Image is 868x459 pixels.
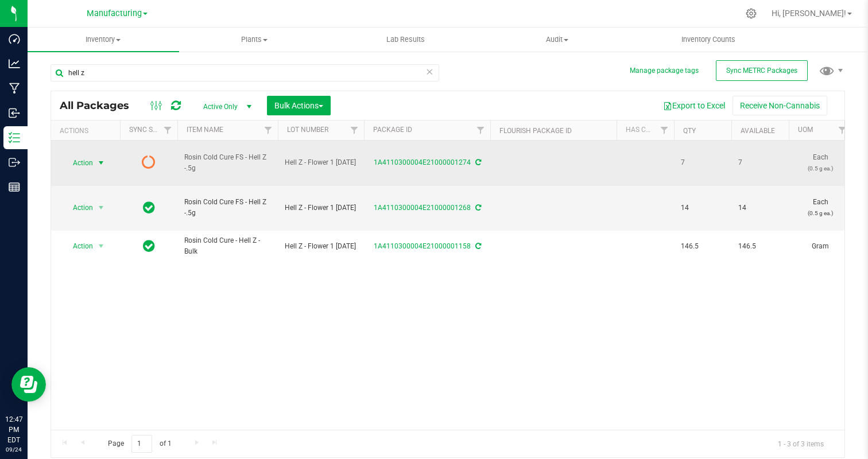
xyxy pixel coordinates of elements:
[769,435,833,452] span: 1 - 3 of 3 items
[87,9,142,18] span: Manufacturing
[726,67,797,75] span: Sync METRC Packages
[833,120,852,140] a: Filter
[9,107,20,119] inline-svg: Inbound
[772,9,846,18] span: Hi, [PERSON_NAME]!
[796,197,845,219] span: Each
[129,126,173,134] a: Sync Status
[9,132,20,143] inline-svg: Inventory
[733,96,827,115] button: Receive Non-Cannabis
[259,120,278,140] a: Filter
[738,157,782,168] span: 7
[617,120,674,141] th: Has COA
[51,64,439,81] input: Search Package ID, Item Name, SKU, Lot or Part Number...
[330,28,482,52] a: Lab Results
[285,157,357,168] span: Hell Z - Flower 1 [DATE]
[28,28,179,52] a: Inventory
[738,203,782,213] span: 14
[666,34,751,45] span: Inventory Counts
[94,155,108,171] span: select
[474,158,481,166] span: Sync from Compliance System
[5,414,22,445] p: 12:47 PM EDT
[374,242,471,250] a: 1A4110300004E21000001158
[9,157,20,168] inline-svg: Outbound
[94,200,108,216] span: select
[744,8,758,19] div: Manage settings
[287,126,328,134] a: Lot Number
[180,34,330,45] span: Plants
[474,204,481,212] span: Sync from Compliance System
[499,127,572,135] a: Flourish Package ID
[681,157,724,168] span: 7
[285,241,357,252] span: Hell Z - Flower 1 [DATE]
[143,200,155,216] span: In Sync
[274,101,323,110] span: Bulk Actions
[655,120,674,140] a: Filter
[371,34,440,45] span: Lab Results
[285,203,357,213] span: Hell Z - Flower 1 [DATE]
[63,200,94,216] span: Action
[796,241,845,252] span: Gram
[681,203,724,213] span: 14
[28,34,179,45] span: Inventory
[482,28,633,52] a: Audit
[63,238,94,254] span: Action
[796,163,845,174] p: (0.5 g ea.)
[425,64,433,79] span: Clear
[142,154,156,170] span: Pending Sync
[656,96,733,115] button: Export to Excel
[796,208,845,219] p: (0.5 g ea.)
[9,33,20,45] inline-svg: Dashboard
[798,126,813,134] a: UOM
[60,127,115,135] div: Actions
[738,241,782,252] span: 146.5
[5,445,22,454] p: 09/24
[63,155,94,171] span: Action
[179,28,331,52] a: Plants
[630,66,699,76] button: Manage package tags
[143,238,155,254] span: In Sync
[94,238,108,254] span: select
[184,152,271,174] span: Rosin Cold Cure FS - Hell Z -.5g
[741,127,775,135] a: Available
[374,158,471,166] a: 1A4110300004E21000001274
[184,197,271,219] span: Rosin Cold Cure FS - Hell Z -.5g
[633,28,784,52] a: Inventory Counts
[9,58,20,69] inline-svg: Analytics
[267,96,331,115] button: Bulk Actions
[474,242,481,250] span: Sync from Compliance System
[184,235,271,257] span: Rosin Cold Cure - Hell Z - Bulk
[158,120,177,140] a: Filter
[716,60,808,81] button: Sync METRC Packages
[187,126,223,134] a: Item Name
[131,435,152,453] input: 1
[482,34,633,45] span: Audit
[345,120,364,140] a: Filter
[683,127,696,135] a: Qty
[11,367,46,402] iframe: Resource center
[98,435,181,453] span: Page of 1
[374,204,471,212] a: 1A4110300004E21000001268
[60,99,141,112] span: All Packages
[373,126,412,134] a: Package ID
[681,241,724,252] span: 146.5
[9,181,20,193] inline-svg: Reports
[9,83,20,94] inline-svg: Manufacturing
[471,120,490,140] a: Filter
[796,152,845,174] span: Each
